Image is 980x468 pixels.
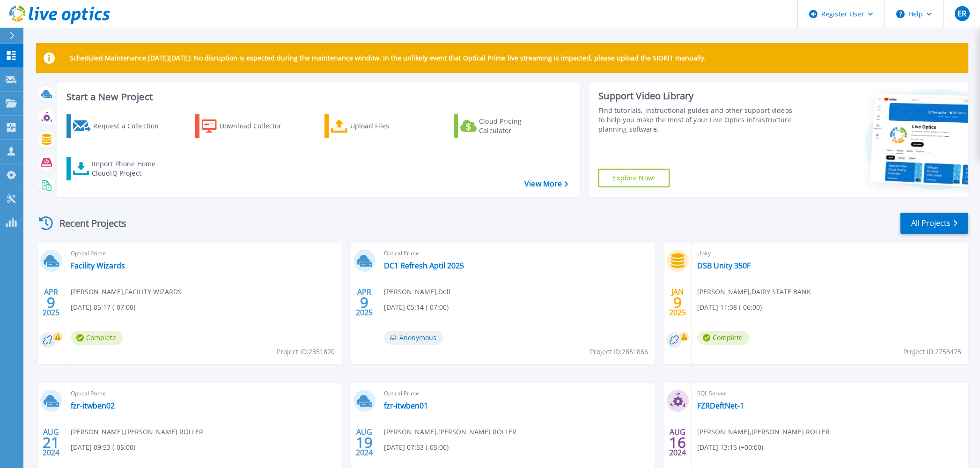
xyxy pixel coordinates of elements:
div: AUG 2024 [42,425,60,460]
span: [DATE] 11:38 (-06:00) [697,302,762,312]
div: Find tutorials, instructional guides and other support videos to help you make the most of your L... [598,106,793,134]
span: Complete [697,331,750,345]
a: Request a Collection [66,114,171,138]
a: Download Collector [195,114,300,138]
a: FZRDeftNet-1 [697,401,744,410]
span: Unity [697,248,963,259]
span: SQL Server [697,388,963,399]
span: Project ID: 2851866 [590,347,648,357]
span: [PERSON_NAME] , DAIRY STATE BANK [697,287,811,297]
span: Optical Prime [71,248,336,259]
a: All Projects [900,213,968,234]
div: AUG 2024 [355,425,373,460]
div: Cloud Pricing Calculator [479,117,554,135]
span: [DATE] 05:14 (-07:00) [384,302,449,312]
span: 16 [669,438,686,446]
span: [PERSON_NAME] , [PERSON_NAME] ROLLER [697,427,830,437]
a: DC1 Refresh Aptil 2025 [384,261,464,270]
div: Import Phone Home CloudIQ Project [92,159,165,178]
div: APR 2025 [42,285,60,319]
div: Recent Projects [36,212,139,235]
a: View More [524,179,568,188]
span: 9 [360,298,368,306]
span: [PERSON_NAME] , [PERSON_NAME] ROLLER [384,427,516,437]
span: [DATE] 07:53 (-05:00) [384,442,449,453]
div: Upload Files [350,117,425,135]
div: Support Video Library [598,90,793,102]
div: AUG 2024 [669,425,686,460]
a: DSB Unity 350F [697,261,751,270]
span: Optical Prime [384,388,649,399]
a: fzr-itwben01 [384,401,428,410]
div: JAN 2025 [669,285,686,319]
a: fzr-itwben02 [71,401,115,410]
span: 9 [673,298,682,306]
span: Anonymous [384,331,443,345]
span: 21 [43,438,59,446]
span: [PERSON_NAME] , FACILITY WIZARDS [71,287,182,297]
span: Optical Prime [71,388,336,399]
div: APR 2025 [355,285,373,319]
a: Cloud Pricing Calculator [454,114,558,138]
div: Download Collector [220,117,295,135]
span: Optical Prime [384,248,649,259]
a: Upload Files [324,114,429,138]
a: Facility Wizards [71,261,125,270]
span: 19 [356,438,373,446]
span: Project ID: 2851870 [277,347,335,357]
span: [DATE] 13:15 (+00:00) [697,442,763,453]
span: ER [958,10,966,17]
span: [DATE] 09:53 (-05:00) [71,442,135,453]
span: [DATE] 05:17 (-07:00) [71,302,135,312]
span: [PERSON_NAME] , Dell [384,287,450,297]
span: Complete [71,331,123,345]
a: Explore Now! [598,169,670,187]
div: Request a Collection [93,117,168,135]
h3: Start a New Project [66,92,567,102]
p: Scheduled Maintenance [DATE][DATE]: No disruption is expected during the maintenance window. In t... [70,54,706,62]
span: [PERSON_NAME] , [PERSON_NAME] ROLLER [71,427,203,437]
span: 9 [47,298,55,306]
span: Project ID: 2753475 [903,347,961,357]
